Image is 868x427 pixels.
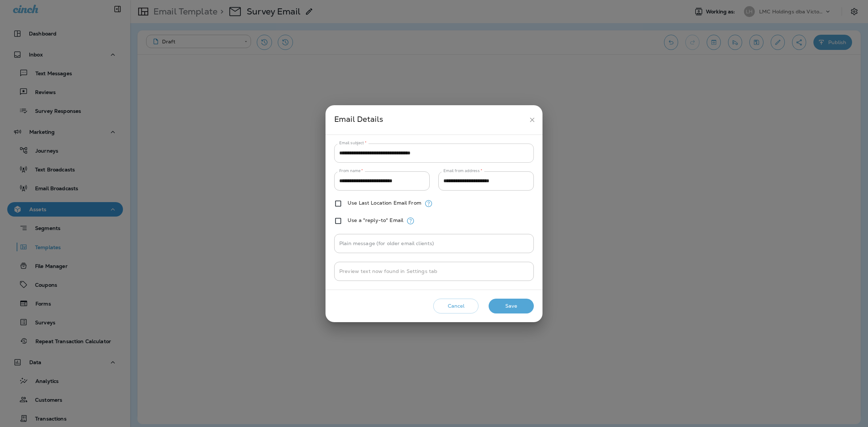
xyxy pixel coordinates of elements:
label: Email from address [443,168,482,174]
button: Cancel [433,299,478,313]
label: Use a "reply-to" Email [348,217,403,223]
button: Save [489,299,534,313]
button: close [526,113,539,127]
label: Email subject [339,140,367,146]
div: Email Details [334,113,526,127]
label: From name [339,168,363,174]
label: Use Last Location Email From [348,200,421,206]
